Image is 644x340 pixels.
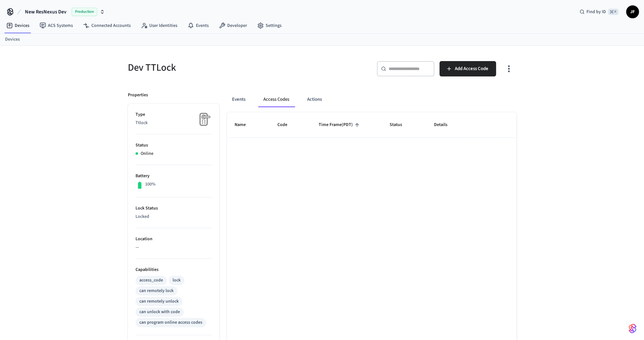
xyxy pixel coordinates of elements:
span: Status [390,120,410,130]
p: — [136,244,212,251]
div: ant example [227,92,516,107]
img: Placeholder Lock Image [196,111,212,127]
span: New ResNexus Dev [25,8,66,16]
a: Events [182,20,214,31]
div: can remotely unlock [139,298,179,305]
button: Add Access Code [439,61,496,76]
button: Access Codes [258,92,294,107]
p: Locked [136,213,212,220]
span: Production [72,8,97,16]
button: Actions [302,92,327,107]
p: 100% [145,181,156,188]
button: JF [626,5,639,18]
span: Code [277,120,295,130]
p: Lock Status [136,205,212,212]
a: Devices [5,36,20,43]
a: ACS Systems [35,20,78,31]
a: Developer [214,20,252,31]
table: sticky table [227,112,516,138]
span: JF [627,6,638,18]
img: SeamLogoGradient.69752ec5.svg [629,323,636,334]
p: Location [136,236,212,242]
div: access_code [139,277,163,284]
div: can program online access codes [139,319,202,326]
span: ⌘ K [608,9,618,15]
p: Battery [136,173,212,179]
button: Events [227,92,251,107]
p: Properties [128,92,148,99]
div: lock [173,277,181,284]
div: Find by ID⌘ K [574,6,624,18]
p: Status [136,142,212,149]
div: can unlock with code [139,309,180,315]
a: Connected Accounts [78,20,136,31]
span: Details [434,120,456,130]
span: Find by ID [586,9,606,15]
p: Online [141,150,153,157]
span: Time Frame(PDT) [319,120,361,130]
p: Capabilities [136,266,212,273]
a: Devices [1,20,35,31]
a: Settings [252,20,287,31]
div: can remotely lock [139,288,174,294]
a: User Identities [136,20,182,31]
p: Ttlock [136,120,212,126]
span: Name [235,120,254,130]
h5: Dev TTLock [128,61,318,74]
span: Add Access Code [455,65,488,73]
p: Type [136,111,212,118]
